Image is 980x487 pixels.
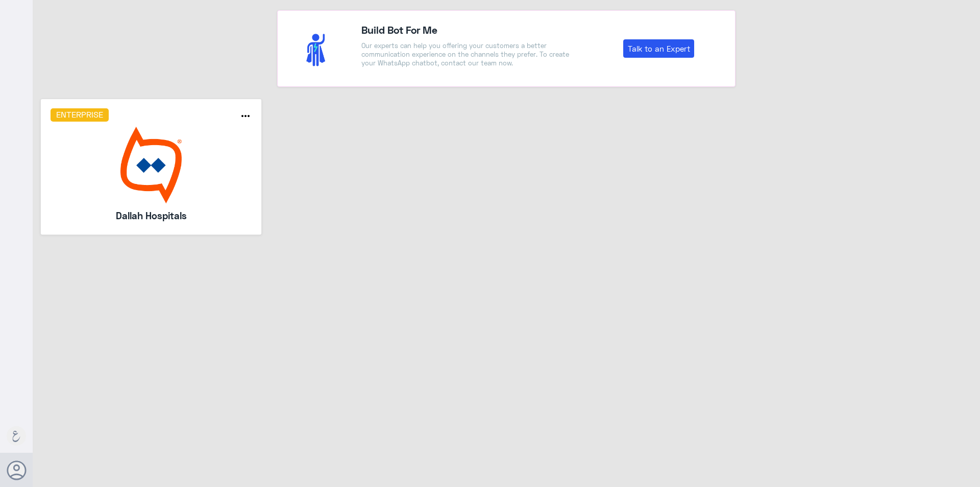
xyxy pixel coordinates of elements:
[361,22,575,37] h4: Build Bot For Me
[361,41,575,67] p: Our experts can help you offering your customers a better communication experience on the channel...
[51,108,109,122] h6: Enterprise
[239,110,252,125] button: more_horiz
[239,110,252,122] i: more_horiz
[51,127,252,203] img: bot image
[7,460,26,480] button: Avatar
[623,39,694,58] a: Talk to an Expert
[78,208,225,223] h5: Dallah Hospitals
